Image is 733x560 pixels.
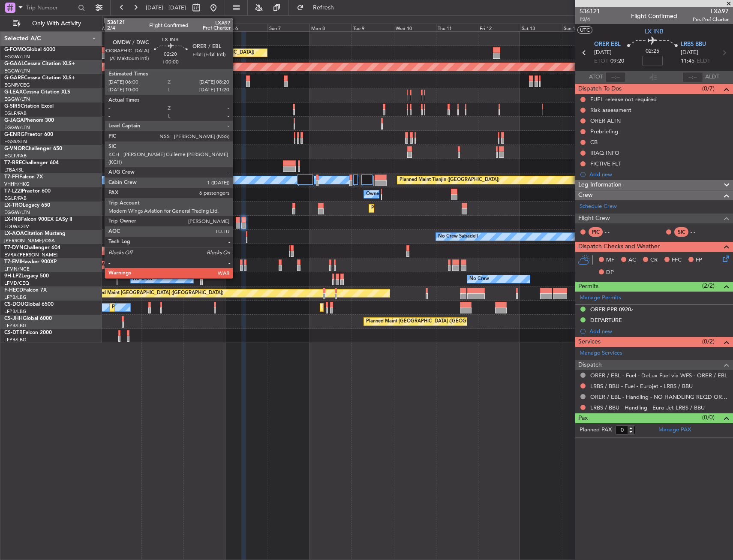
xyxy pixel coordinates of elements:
div: FUEL release not required [590,96,657,103]
div: DEPARTURE [590,316,622,324]
div: Thu 4 [141,24,183,31]
a: G-GARECessna Citation XLS+ [4,75,75,81]
span: CS-JHH [4,316,23,321]
a: T7-EMIHawker 900XP [4,259,57,265]
span: Only With Activity [22,21,90,27]
span: ETOT [594,57,608,66]
div: [DATE] [104,17,118,24]
a: T7-DYNChallenger 604 [4,245,60,250]
div: Planned Maint Dusseldorf [371,202,427,215]
span: T7-DYN [4,245,24,250]
span: Services [578,337,601,347]
span: Dispatch Checks and Weather [578,242,660,252]
span: FP [696,256,702,265]
span: G-VNOR [4,146,25,151]
div: ORER PPR 0920z [590,306,634,313]
div: Fri 12 [478,24,520,31]
div: FICTIVE FLT [590,160,621,167]
span: Flight Crew [578,214,610,223]
a: G-FOMOGlobal 6000 [4,47,55,52]
a: EGGW/LTN [4,209,30,216]
a: CS-DOUGlobal 6500 [4,302,54,307]
span: [DATE] - [DATE] [146,4,186,12]
div: Sun 14 [562,24,604,31]
a: T7-BREChallenger 604 [4,160,59,166]
div: ORER ALTN [590,117,621,124]
a: LRBS / BBU - Handling - Euro Jet LRBS / BBU [590,404,705,411]
a: LFPB/LBG [4,322,27,329]
span: CS-DTR [4,330,23,335]
span: LX-AOA [4,231,24,236]
div: Planned Maint Tianjin ([GEOGRAPHIC_DATA]) [400,174,499,187]
a: EGSS/STN [4,138,27,145]
span: AC [628,256,636,265]
span: LXA97 [693,7,729,16]
span: T7-LZZI [4,189,22,194]
span: ALDT [705,73,719,81]
div: No Crew [GEOGRAPHIC_DATA] (Dublin Intl) [144,230,240,243]
a: LFMN/NCE [4,266,30,272]
div: Planned Maint [GEOGRAPHIC_DATA] ([GEOGRAPHIC_DATA]) [366,315,501,328]
span: CR [650,256,658,265]
span: LX-INB [645,27,664,36]
div: Planned Maint [GEOGRAPHIC_DATA] ([GEOGRAPHIC_DATA]) [119,46,254,59]
span: G-LEAX [4,90,23,95]
a: EDLW/DTM [4,223,30,230]
a: G-LEAXCessna Citation XLS [4,90,70,95]
a: G-ENRGPraetor 600 [4,132,53,137]
button: UTC [577,26,592,34]
a: EGLF/FAB [4,153,27,159]
div: Wed 3 [99,24,141,31]
a: Manage PAX [658,426,691,434]
div: Owner [366,188,381,201]
a: LRBS / BBU - Fuel - Eurojet - LRBS / BBU [590,382,693,390]
a: T7-LZZIPraetor 600 [4,189,51,194]
div: Flight Confirmed [631,12,677,21]
a: G-JAGAPhenom 300 [4,118,54,123]
label: Planned PAX [580,426,612,434]
a: G-VNORChallenger 650 [4,146,62,151]
span: P2/4 [580,16,600,23]
span: (2/2) [702,281,715,290]
a: LFMD/CEQ [4,280,29,286]
button: Refresh [293,1,344,15]
div: Fri 5 [183,24,225,31]
span: [DATE] [594,48,612,57]
input: --:-- [605,72,626,82]
span: Pax [578,413,588,423]
div: - - [605,228,624,236]
div: Sat 6 [225,24,267,31]
div: Risk assessment [590,106,631,114]
a: G-GAALCessna Citation XLS+ [4,61,75,66]
span: (0/2) [702,337,715,346]
div: No Crew [133,273,153,286]
div: Add new [589,171,729,178]
span: Dispatch To-Dos [578,84,622,94]
button: Only With Activity [9,17,93,30]
div: Planned Maint [GEOGRAPHIC_DATA] ([GEOGRAPHIC_DATA]) [159,103,294,116]
a: LFPB/LBG [4,308,27,315]
a: EGGW/LTN [4,96,30,102]
div: Tue 9 [351,24,394,31]
span: G-SIRS [4,104,21,109]
span: Refresh [306,5,342,11]
span: 536121 [580,7,600,16]
span: G-ENRG [4,132,24,137]
span: 09:20 [610,57,624,66]
a: Schedule Crew [580,202,617,211]
span: ATOT [589,73,603,81]
a: LFPB/LBG [4,337,27,343]
div: SIC [674,227,688,237]
a: ORER / EBL - Handling - NO HANDLING REQD ORER/EBL [590,393,729,400]
div: PIC [589,227,603,237]
a: EGGW/LTN [4,68,30,74]
span: F-HECD [4,288,23,293]
div: Planned Maint [GEOGRAPHIC_DATA] ([GEOGRAPHIC_DATA]) [88,287,223,300]
div: Add new [589,328,729,335]
span: T7-EMI [4,259,21,265]
span: 9H-LPZ [4,274,21,279]
a: CS-JHHGlobal 6000 [4,316,52,321]
div: CB [590,138,598,146]
a: LX-AOACitation Mustang [4,231,66,236]
span: Dispatch [578,360,602,370]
